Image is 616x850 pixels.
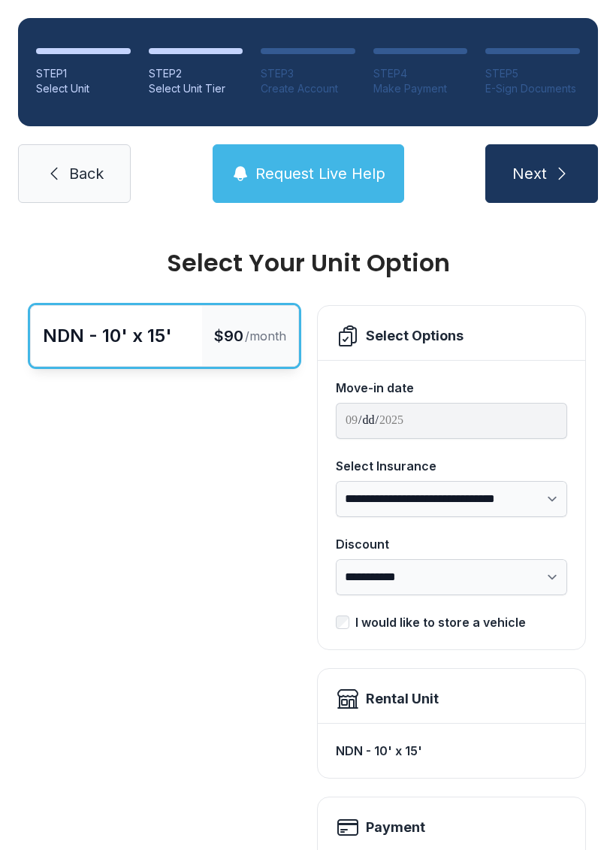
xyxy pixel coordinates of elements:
input: Move-in date [336,403,567,439]
span: Back [69,163,104,184]
span: /month [245,327,286,345]
div: Select Options [366,325,464,346]
div: Make Payment [373,81,468,96]
div: STEP 3 [261,66,355,81]
div: Rental Unit [366,688,439,709]
div: STEP 1 [36,66,131,81]
div: Select Unit Tier [149,81,243,96]
div: Move-in date [336,379,567,397]
select: Select Insurance [336,481,567,517]
div: Select Insurance [336,457,567,475]
div: NDN - 10' x 15' [336,736,567,766]
div: STEP 5 [485,66,580,81]
div: Select Unit [36,81,131,96]
div: STEP 2 [149,66,243,81]
span: Next [512,163,547,184]
select: Discount [336,559,567,595]
span: $90 [214,325,243,346]
h2: Payment [366,817,425,838]
span: Request Live Help [255,163,385,184]
div: E-Sign Documents [485,81,580,96]
div: NDN - 10' x 15' [43,324,172,348]
div: I would like to store a vehicle [355,613,526,631]
div: Select Your Unit Option [30,251,586,275]
div: Discount [336,535,567,553]
div: Create Account [261,81,355,96]
div: STEP 4 [373,66,468,81]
